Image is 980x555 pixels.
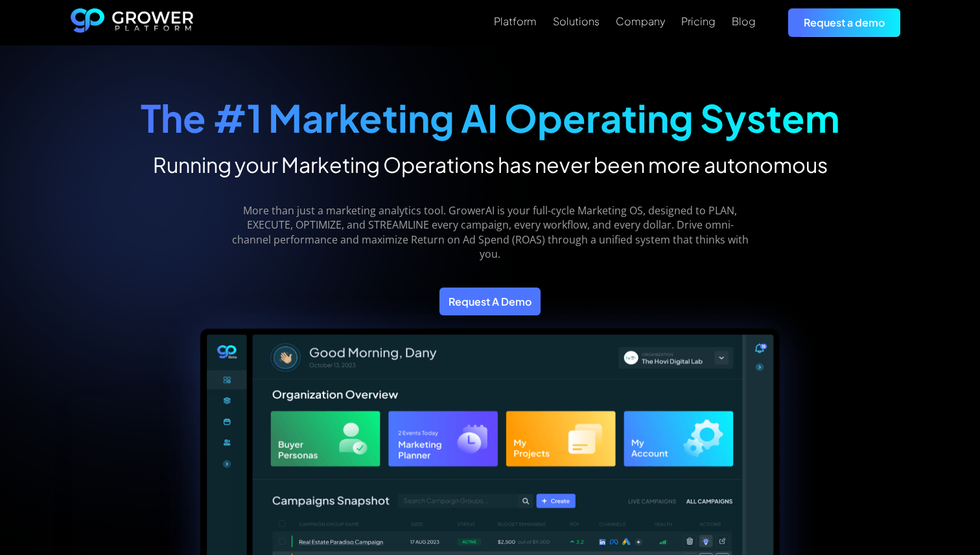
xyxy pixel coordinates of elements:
a: Company [616,14,665,29]
a: home [71,8,194,37]
a: Platform [494,14,537,29]
a: Blog [732,14,756,29]
a: Pricing [681,14,716,29]
p: More than just a marketing analytics tool. GrowerAI is your full-cycle Marketing OS, designed to ... [230,203,751,262]
a: Solutions [553,14,600,29]
div: Pricing [681,15,716,27]
div: Blog [732,15,756,27]
a: Request A Demo [439,288,541,315]
strong: The #1 Marketing AI Operating System [141,94,840,141]
div: Solutions [553,15,600,27]
a: Request a demo [788,8,900,36]
div: Company [616,15,665,27]
div: Platform [494,15,537,27]
h2: Running your Marketing Operations has never been more autonomous [141,152,840,177]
